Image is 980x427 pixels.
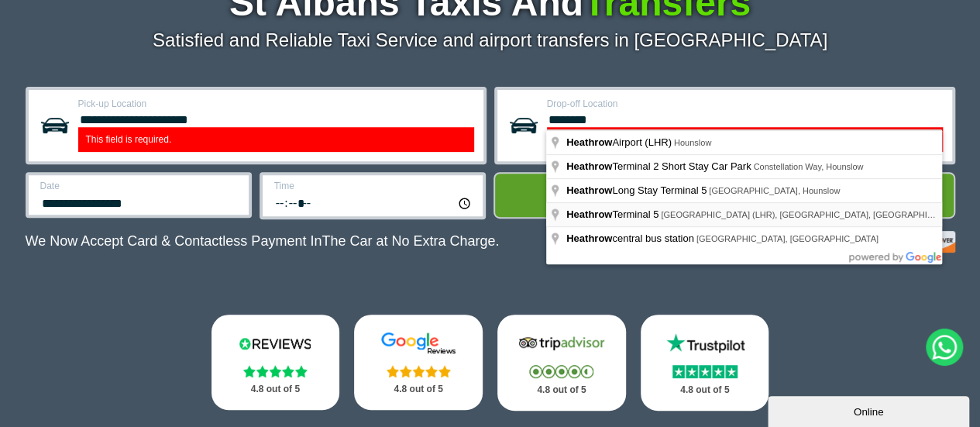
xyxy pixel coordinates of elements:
img: Stars [529,365,593,378]
span: Hounslow [674,138,711,147]
p: 4.8 out of 5 [658,381,752,400]
iframe: chat widget [768,393,972,427]
span: Heathrow [566,136,612,148]
button: Get Quote [493,172,955,219]
p: 4.8 out of 5 [229,380,323,399]
span: Heathrow [566,184,612,196]
img: Trustpilot [658,332,751,355]
span: Terminal 5 [566,208,661,220]
span: Airport (LHR) [566,136,674,148]
span: Terminal 2 Short Stay Car Park [566,160,753,172]
img: Google [372,332,465,355]
span: The Car at No Extra Charge. [322,233,499,249]
a: Google Stars 4.8 out of 5 [354,315,483,410]
label: Date [40,181,239,191]
p: 4.8 out of 5 [514,381,609,400]
label: This field is required. [78,127,474,152]
label: Drop-off Location [547,99,943,108]
a: Reviews.io Stars 4.8 out of 5 [211,315,340,410]
label: Time [274,181,473,191]
img: Stars [672,365,738,378]
span: Heathrow [566,160,612,172]
span: Long Stay Terminal 5 [566,184,709,196]
a: Tripadvisor Stars 4.8 out of 5 [497,315,626,411]
span: Constellation Way, Hounslow [753,162,863,171]
a: Trustpilot Stars 4.8 out of 5 [641,315,769,411]
span: [GEOGRAPHIC_DATA], Hounslow [709,186,840,195]
img: Reviews.io [229,332,322,355]
p: We Now Accept Card & Contactless Payment In [26,233,500,250]
span: central bus station [566,232,696,244]
label: Pick-up Location [78,99,474,108]
span: Heathrow [566,232,612,244]
label: This field is required. [547,127,943,152]
img: Stars [387,365,451,377]
img: Stars [243,365,308,377]
p: Satisfied and Reliable Taxi Service and airport transfers in [GEOGRAPHIC_DATA] [26,29,955,51]
span: Heathrow [566,208,612,220]
img: Tripadvisor [515,332,608,355]
p: 4.8 out of 5 [371,380,466,399]
span: [GEOGRAPHIC_DATA], [GEOGRAPHIC_DATA] [696,234,879,243]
